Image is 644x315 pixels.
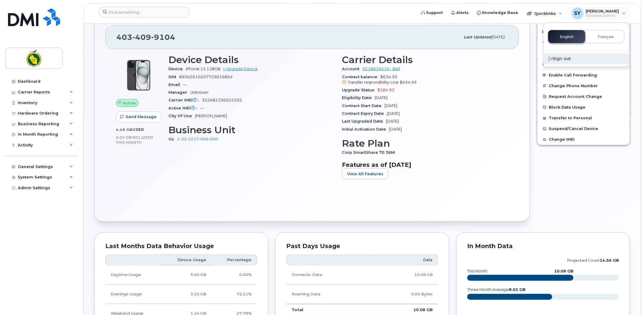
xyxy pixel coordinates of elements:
[371,285,438,304] td: 0.00 Bytes
[116,112,162,122] button: Send Message
[482,10,518,16] span: Knowledge Base
[342,150,398,155] span: Corp SmartShare 70 36M
[212,285,257,304] td: 72.21%
[371,255,438,265] th: Data
[168,82,183,87] span: Email
[426,10,443,16] span: Support
[168,75,179,79] span: SIM
[523,7,566,19] div: Quicklinks
[168,67,186,71] span: Device
[105,285,257,304] tr: Weekdays from 6:00pm to 8:00am
[286,265,371,285] td: Domestic Data
[168,125,335,135] h3: Business Unit
[417,7,447,19] a: Support
[384,104,397,108] span: [DATE]
[342,75,508,85] span: $634.93
[105,265,161,285] td: Daytime Usage
[168,137,177,141] span: GL
[342,111,387,116] span: Contract Expiry Date
[598,35,614,39] span: Français
[491,35,504,39] span: [DATE]
[387,111,400,116] span: [DATE]
[123,100,136,106] span: Active
[537,25,630,37] button: Add Roaming Package
[467,287,526,292] text: three month average
[362,67,400,71] a: 0518936619 - Bell
[543,53,629,64] div: Sign out
[151,33,175,42] span: 9104
[132,33,151,42] span: 409
[342,104,384,108] span: Contract Start Date
[190,90,208,95] span: Unknown
[542,29,596,35] span: Add Roaming Package
[126,114,157,120] span: Send Message
[534,11,556,16] span: Quicklinks
[212,265,257,285] td: 0.00%
[549,73,597,77] span: Enable Call Forwarding
[554,269,573,273] text: 10.08 GB
[212,255,257,265] th: Percentage
[537,70,630,81] button: Enable Call Forwarding
[586,13,619,18] span: Wireless Admin
[467,269,487,273] text: this month
[202,98,242,102] span: 352481296025592
[377,88,394,92] span: $584.93
[200,106,204,110] span: —
[537,123,630,134] button: Suspend/Cancel Device
[342,161,508,168] h3: Features as of [DATE]
[342,95,375,100] span: Eligibility Date
[168,90,190,95] span: Manager
[161,285,212,304] td: 3.22 GB
[386,119,399,123] span: [DATE]
[342,127,389,131] span: Initial Activation Date
[183,82,187,87] span: —
[537,59,630,70] button: Change Plan / Features
[179,75,233,79] span: 89302610207729016854
[473,7,522,19] a: Knowledge Base
[375,95,387,100] span: [DATE]
[116,135,132,140] span: 6.00 GB
[371,265,438,285] td: 10.08 GB
[223,67,258,71] a: + Upgrade Device
[537,48,630,59] button: Change SIM Card
[342,119,386,123] span: Last Upgraded Date
[537,37,630,48] button: Reset Voicemail
[161,255,212,265] th: Device Usage
[99,7,189,18] input: Find something...
[467,243,619,249] div: In Month Data
[342,75,380,79] span: Contract balance
[400,80,417,84] span: $634.93
[342,54,508,65] h3: Carrier Details
[464,35,491,39] span: Last updated
[447,7,473,19] a: Alerts
[537,81,630,91] button: Change Phone Number
[132,127,144,132] span: used
[342,67,362,71] span: Account
[509,287,526,292] tspan: 8.02 GB
[600,258,619,263] tspan: 14.56 GB
[537,102,630,113] button: Block Data Usage
[342,138,508,149] h3: Rate Plan
[116,128,132,132] span: 4.45 GB
[568,7,630,19] div: Susan Yokoyama
[121,57,157,93] img: iPhone_15_Black.png
[586,9,619,13] span: [PERSON_NAME]
[105,285,161,304] td: Evenings Usage
[168,114,195,118] span: City Of Use
[537,113,630,123] button: Transfer to Personal
[342,168,388,179] button: View All Features
[286,285,371,304] td: Roaming Data
[348,80,398,84] span: Transfer responsibility cost
[389,127,402,131] span: [DATE]
[161,265,212,285] td: 5.00 KB
[168,54,335,65] h3: Device Details
[177,137,218,141] a: 2-32-2217-000-000
[456,10,469,16] span: Alerts
[567,258,619,263] text: projected count
[168,106,200,110] span: Active IMEI
[342,88,377,92] span: Upgrade Status
[286,243,438,249] div: Past Days Usage
[116,33,175,42] span: 403
[347,171,383,177] span: View All Features
[105,243,257,249] div: Last Months Data Behavior Usage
